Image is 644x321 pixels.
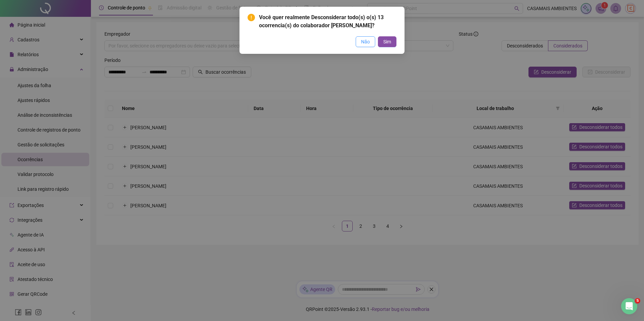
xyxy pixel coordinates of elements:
button: Não [356,36,375,47]
span: 5 [635,298,640,304]
button: Sim [378,36,396,47]
span: Você quer realmente Desconsiderar todo(s) o(s) 13 ocorrencia(s) do colaborador [PERSON_NAME]? [259,13,396,30]
span: exclamation-circle [248,14,255,21]
iframe: Intercom live chat [621,298,637,314]
span: Não [361,38,370,45]
span: Sim [383,38,391,45]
